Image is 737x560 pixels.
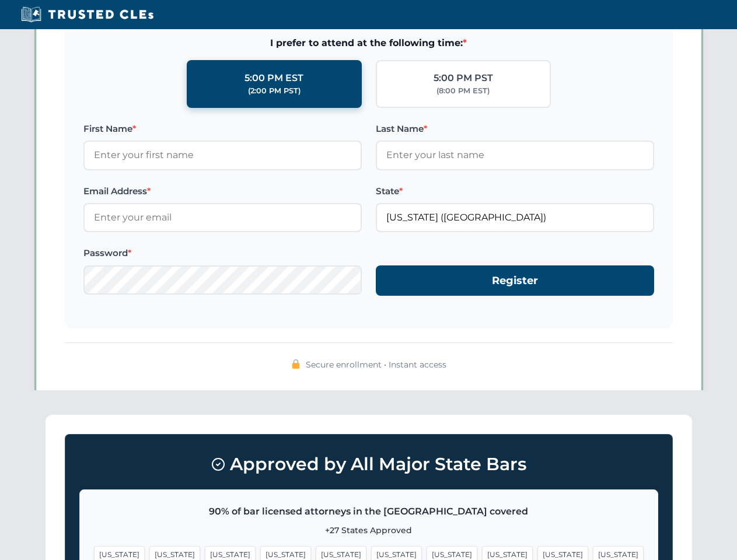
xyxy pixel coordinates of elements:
[83,246,362,260] label: Password
[376,203,654,232] input: California (CA)
[376,141,654,170] input: Enter your last name
[244,71,303,86] div: 5:00 PM EST
[83,141,362,170] input: Enter your first name
[436,85,490,97] div: (8:00 PM EST)
[291,359,301,369] img: 🔒
[434,71,493,86] div: 5:00 PM PST
[79,449,658,480] h3: Approved by All Major State Bars
[83,122,362,136] label: First Name
[83,203,362,232] input: Enter your email
[94,524,644,537] p: +27 States Approved
[376,265,654,296] button: Register
[306,358,446,371] span: Secure enrollment • Instant access
[94,504,644,519] p: 90% of bar licensed attorneys in the [GEOGRAPHIC_DATA] covered
[18,6,157,23] img: Trusted CLEs
[83,36,654,51] span: I prefer to attend at the following time:
[376,122,654,136] label: Last Name
[376,184,654,198] label: State
[83,184,362,198] label: Email Address
[248,85,301,97] div: (2:00 PM PST)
